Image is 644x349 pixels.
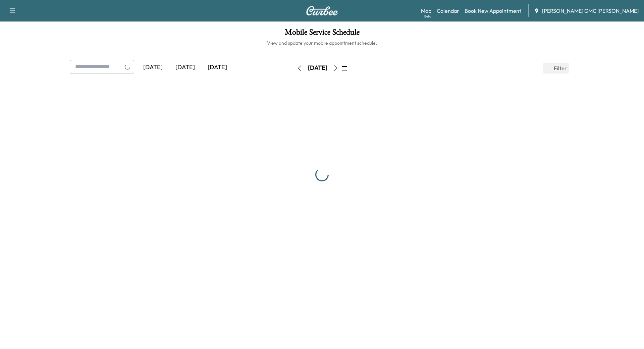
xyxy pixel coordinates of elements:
[7,28,637,40] h1: Mobile Service Schedule
[7,40,637,46] h6: View and update your mobile appointment schedule.
[308,64,327,72] div: [DATE]
[201,60,233,75] div: [DATE]
[554,64,566,72] span: Filter
[437,7,459,15] a: Calendar
[137,60,169,75] div: [DATE]
[421,7,431,15] a: MapBeta
[543,63,569,74] button: Filter
[542,7,639,15] span: [PERSON_NAME] GMC [PERSON_NAME]
[424,14,431,19] div: Beta
[306,6,338,15] img: Curbee Logo
[465,7,521,15] a: Book New Appointment
[169,60,201,75] div: [DATE]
